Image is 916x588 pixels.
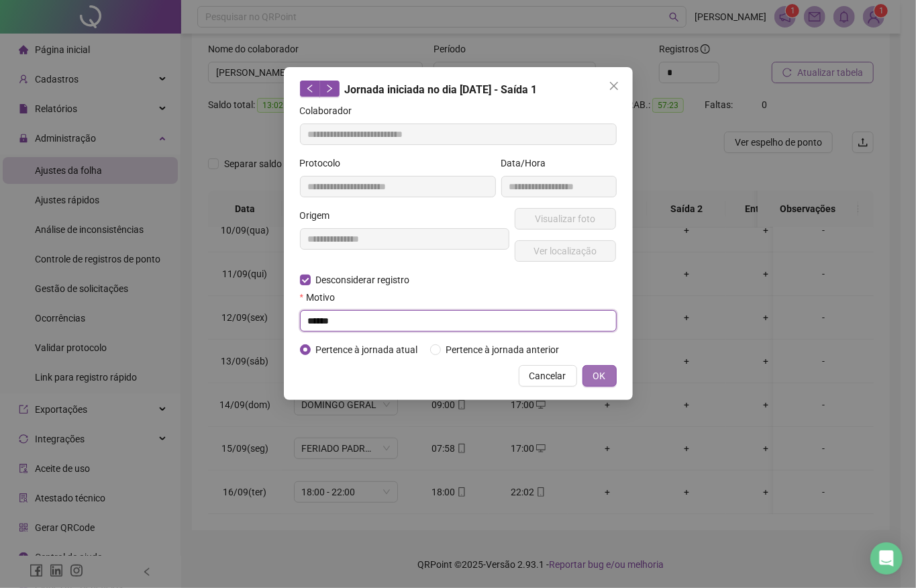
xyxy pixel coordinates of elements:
[311,273,415,287] span: Desconsiderar registro
[300,290,344,305] label: Motivo
[325,84,334,93] span: right
[515,208,617,230] button: Visualizar foto
[300,81,617,98] div: Jornada iniciada no dia [DATE] - Saída 1
[300,208,339,223] label: Origem
[300,81,320,97] button: left
[603,75,625,97] button: Close
[319,81,340,97] button: right
[441,342,565,357] span: Pertence à jornada anterior
[311,342,423,357] span: Pertence à jornada atual
[515,240,617,262] button: Ver localização
[300,103,361,118] label: Colaborador
[870,542,903,575] div: Open Intercom Messenger
[305,84,315,93] span: left
[300,156,350,170] label: Protocolo
[501,156,555,170] label: Data/Hora
[529,369,566,383] span: Cancelar
[593,369,606,383] span: OK
[609,81,619,91] span: close
[582,365,617,387] button: OK
[519,365,577,387] button: Cancelar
